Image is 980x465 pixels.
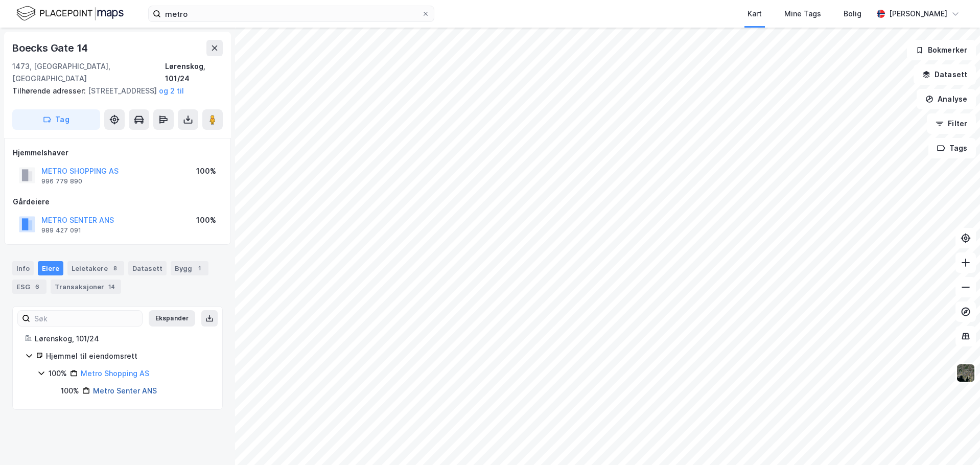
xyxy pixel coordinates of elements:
div: Transaksjoner [51,280,121,294]
iframe: Chat Widget [929,416,980,465]
div: 100% [196,214,216,226]
button: Datasett [914,64,976,85]
div: 100% [61,385,79,397]
div: 100% [196,165,216,177]
input: Søk [30,311,142,326]
span: Tilhørende adresser: [12,86,88,95]
div: Lørenskog, 101/24 [35,333,210,345]
div: 8 [110,263,120,273]
a: Metro Shopping AS [81,369,149,378]
img: 9k= [956,363,975,383]
button: Tag [12,109,100,130]
div: Bolig [844,8,861,20]
button: Filter [927,113,976,134]
div: ESG [12,280,46,294]
button: Analyse [917,89,976,109]
input: Søk på adresse, matrikkel, gårdeiere, leietakere eller personer [161,6,422,21]
div: [PERSON_NAME] [889,8,947,20]
div: Hjemmel til eiendomsrett [46,350,210,362]
div: Gårdeiere [13,196,222,208]
div: Bygg [171,261,208,275]
a: Metro Senter ANS [93,386,157,395]
div: Datasett [128,261,167,275]
button: Tags [928,138,976,158]
div: Info [12,261,34,275]
button: Bokmerker [907,40,976,60]
div: Leietakere [67,261,124,275]
div: 1473, [GEOGRAPHIC_DATA], [GEOGRAPHIC_DATA] [12,60,165,85]
div: 989 427 091 [41,226,81,235]
div: 1 [194,263,204,273]
div: Kart [748,8,762,20]
div: 100% [49,367,67,380]
div: 6 [32,282,42,292]
div: [STREET_ADDRESS] [12,85,215,97]
div: 14 [106,282,117,292]
button: Ekspander [149,310,195,327]
div: Mine Tags [784,8,821,20]
div: Lørenskog, 101/24 [165,60,223,85]
div: Boecks Gate 14 [12,40,90,56]
img: logo.f888ab2527a4732fd821a326f86c7f29.svg [16,5,124,22]
div: Eiere [38,261,63,275]
div: 996 779 890 [41,177,82,185]
div: Hjemmelshaver [13,147,222,159]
